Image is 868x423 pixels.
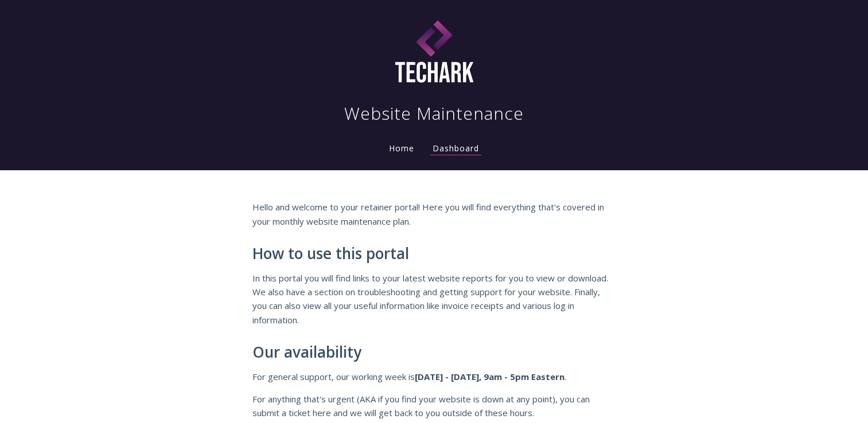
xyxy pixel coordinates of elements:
p: In this portal you will find links to your latest website reports for you to view or download. We... [252,271,616,327]
a: Dashboard [430,143,481,155]
h1: Website Maintenance [344,102,524,125]
p: For general support, our working week is . [252,370,616,383]
p: For anything that's urgent (AKA if you find your website is down at any point), you can submit a ... [252,392,616,420]
h2: Our availability [252,344,616,361]
strong: [DATE] - [DATE], 9am - 5pm Eastern [415,371,565,382]
a: Home [387,143,417,154]
h2: How to use this portal [252,245,616,263]
p: Hello and welcome to your retainer portal! Here you will find everything that's covered in your m... [252,200,616,228]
